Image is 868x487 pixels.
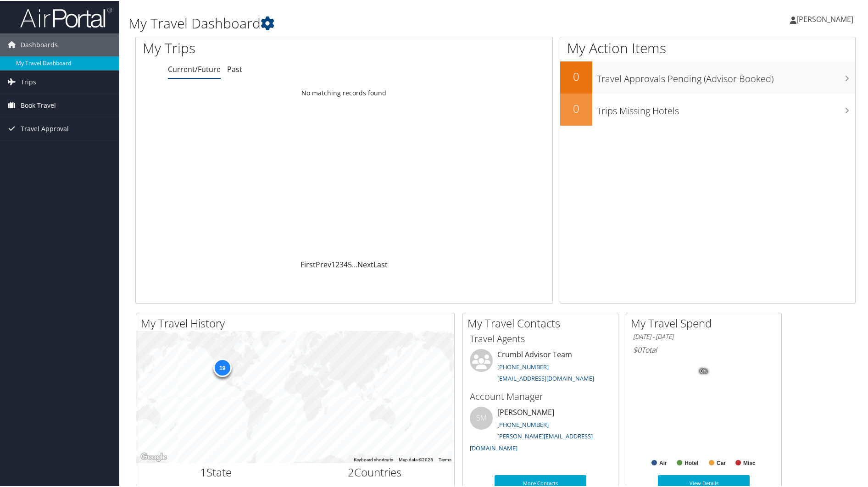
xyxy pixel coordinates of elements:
[168,63,221,73] a: Current/Future
[700,368,707,373] tspan: 0%
[467,315,618,330] h2: My Travel Contacts
[21,93,56,116] span: Book Travel
[560,93,855,125] a: 0Trips Missing Hotels
[339,259,344,269] a: 3
[141,315,454,330] h2: My Travel History
[560,68,592,83] h2: 0
[439,456,451,461] a: Terms (opens in new tab)
[316,259,331,269] a: Prev
[213,358,231,376] div: 19
[684,459,698,465] text: Hotel
[659,459,667,465] text: Air
[143,464,289,479] h2: State
[497,373,594,382] a: [EMAIL_ADDRESS][DOMAIN_NAME]
[560,38,855,57] h1: My Action Items
[21,70,36,93] span: Trips
[743,459,756,465] text: Misc
[497,420,549,428] a: [PHONE_NUMBER]
[143,38,372,57] h1: My Trips
[344,259,348,269] a: 4
[633,344,774,354] h6: Total
[465,406,616,455] li: [PERSON_NAME]
[352,259,357,269] span: …
[631,315,781,330] h2: My Travel Spend
[470,332,611,344] h3: Travel Agents
[633,332,774,340] h6: [DATE] - [DATE]
[348,464,354,479] span: 2
[20,6,112,28] img: airportal-logo.png
[200,464,206,479] span: 1
[560,100,592,116] h2: 0
[21,116,69,139] span: Travel Approval
[399,456,433,461] span: Map data ©2025
[373,259,388,269] a: Last
[354,456,393,462] button: Keyboard shortcuts
[21,33,58,55] span: Dashboards
[560,61,855,93] a: 0Travel Approvals Pending (Advisor Booked)
[465,348,616,386] li: Crumbl Advisor Team
[335,259,339,269] a: 2
[128,13,618,32] h1: My Travel Dashboard
[227,63,242,73] a: Past
[717,459,726,465] text: Car
[796,13,853,23] span: [PERSON_NAME]
[302,464,448,479] h2: Countries
[497,362,549,370] a: [PHONE_NUMBER]
[357,259,373,269] a: Next
[139,450,169,462] img: Google
[597,67,855,84] h3: Travel Approvals Pending (Advisor Booked)
[470,389,611,402] h3: Account Manager
[348,259,352,269] a: 5
[790,5,862,32] a: [PERSON_NAME]
[470,406,493,429] div: SM
[597,99,855,116] h3: Trips Missing Hotels
[331,259,335,269] a: 1
[136,84,552,100] td: No matching records found
[139,450,169,462] a: Open this area in Google Maps (opens a new window)
[633,344,641,354] span: $0
[470,431,593,451] a: [PERSON_NAME][EMAIL_ADDRESS][DOMAIN_NAME]
[300,259,316,269] a: First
